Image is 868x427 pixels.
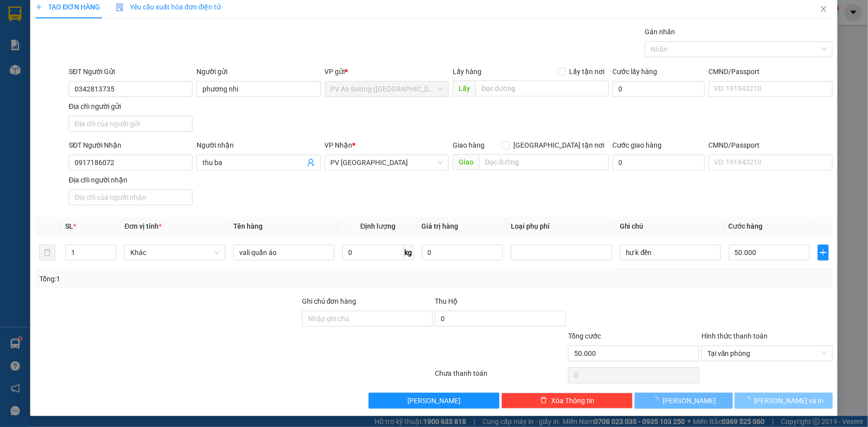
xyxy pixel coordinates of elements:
span: kg [404,245,414,260]
input: Dọc đường [476,81,609,96]
button: [PERSON_NAME] và In [735,393,833,409]
span: Tổng cước [568,332,601,340]
span: TẠO ĐƠN HÀNG [35,3,100,11]
div: SĐT Người Nhận [69,140,193,151]
button: [PERSON_NAME] [369,393,500,409]
span: Lấy [453,81,476,96]
div: Chưa thanh toán [434,368,568,385]
span: [PERSON_NAME] và In [755,395,824,406]
label: Gán nhãn [645,28,675,36]
input: VD: Bàn, Ghế [233,245,334,260]
span: Lấy tận nơi [566,66,609,77]
div: Địa chỉ người gửi [69,101,193,112]
div: CMND/Passport [709,140,833,151]
button: plus [818,245,829,260]
div: Địa chỉ người nhận [69,174,193,185]
span: [GEOGRAPHIC_DATA] tận nơi [510,140,609,151]
input: Địa chỉ của người nhận [69,189,193,205]
button: deleteXóa Thông tin [501,393,633,409]
span: user-add [307,159,315,167]
label: Cước giao hàng [613,141,662,149]
span: close [820,5,828,13]
span: Khác [130,245,219,260]
div: VP gửi [325,66,449,77]
div: CMND/Passport [709,66,833,77]
div: SĐT Người Gửi [69,66,193,77]
span: Tại văn phòng [707,346,827,361]
input: Cước giao hàng [613,155,705,171]
th: Ghi chú [616,217,725,236]
span: Định lượng [360,222,395,230]
span: PV An Sương (Hàng Hóa) [331,82,443,96]
span: plus [35,3,42,10]
label: Ghi chú đơn hàng [302,297,357,305]
span: loading [744,397,755,404]
input: Ghi Chú [620,245,721,260]
span: SL [65,222,73,230]
div: Người nhận [196,140,320,151]
span: Giao [453,154,479,170]
span: Yêu cầu xuất hóa đơn điện tử [116,3,221,11]
input: 0 [422,245,503,260]
span: Giá trị hàng [422,222,459,230]
span: PV Hòa Thành [331,155,443,170]
div: Tổng: 1 [39,273,335,284]
span: plus [818,249,828,256]
span: VP Nhận [325,141,353,149]
span: Thu Hộ [435,297,458,305]
span: loading [652,397,663,404]
th: Loại phụ phí [507,217,616,236]
button: delete [39,245,55,260]
button: [PERSON_NAME] [635,393,733,409]
span: Cước hàng [729,222,763,230]
span: delete [540,397,547,405]
span: Tên hàng [233,222,263,230]
span: [PERSON_NAME] [663,395,716,406]
span: Đơn vị tính [124,222,162,230]
img: icon [116,3,124,11]
input: Cước lấy hàng [613,81,705,97]
label: Hình thức thanh toán [701,332,768,340]
span: Xóa Thông tin [551,395,594,406]
span: Giao hàng [453,141,484,149]
span: [PERSON_NAME] [407,395,461,406]
div: Người gửi [196,66,320,77]
input: Dọc đường [479,154,609,170]
input: Ghi chú đơn hàng [302,311,433,327]
input: Địa chỉ của người gửi [69,116,193,132]
label: Cước lấy hàng [613,68,658,76]
span: Lấy hàng [453,68,482,76]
